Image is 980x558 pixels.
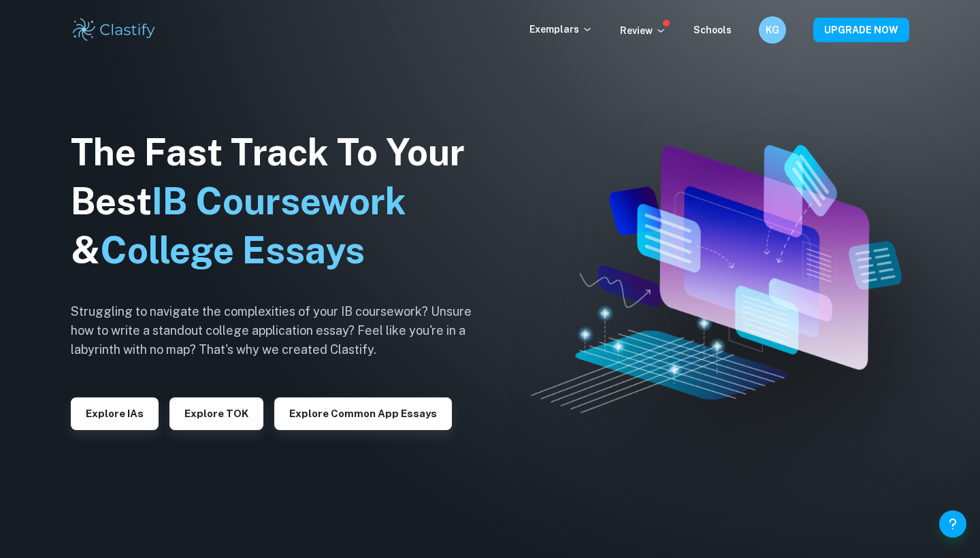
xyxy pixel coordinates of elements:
[765,22,781,37] h6: KG
[813,18,909,42] button: UPGRADE NOW
[531,145,901,413] img: Clastify hero
[152,180,406,223] span: IB Coursework
[71,16,157,44] img: Clastify logo
[100,229,365,272] span: College Essays
[939,510,966,538] button: Help and Feedback
[274,397,452,430] button: Explore Common App essays
[169,397,263,430] button: Explore TOK
[71,128,493,275] h1: The Fast Track To Your Best &
[529,22,593,37] p: Exemplars
[274,406,452,419] a: Explore Common App essays
[71,397,159,430] button: Explore IAs
[169,406,263,419] a: Explore TOK
[759,16,786,44] button: KG
[693,24,732,35] a: Schools
[71,302,493,359] h6: Struggling to navigate the complexities of your IB coursework? Unsure how to write a standout col...
[620,23,666,38] p: Review
[71,406,159,419] a: Explore IAs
